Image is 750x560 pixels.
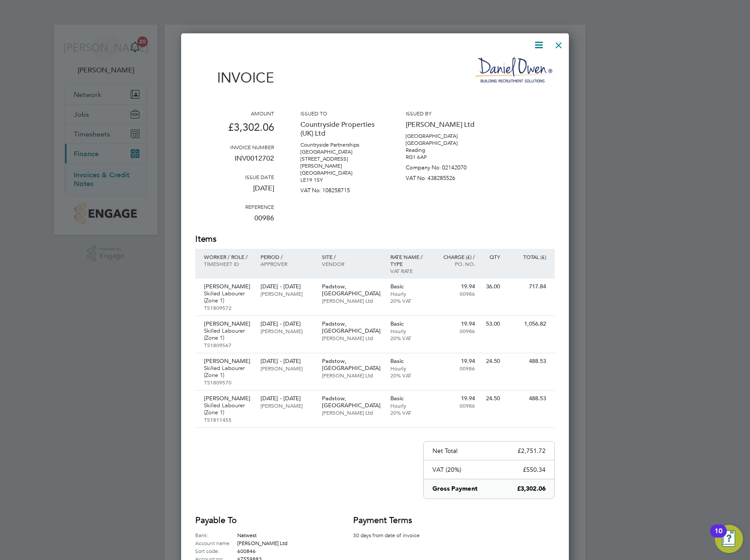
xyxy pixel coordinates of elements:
[261,395,313,402] p: [DATE] - [DATE]
[300,176,379,183] p: LE19 1SY
[353,514,432,527] h2: Payment terms
[204,416,252,423] p: TS1811455
[195,514,327,527] h2: Payable to
[437,290,475,297] p: 00986
[300,155,379,169] p: [STREET_ADDRESS][PERSON_NAME]
[390,297,429,304] p: 20% VAT
[195,110,274,117] h3: Amount
[204,365,252,379] p: Skilled Labourer (Zone 1)
[195,539,237,547] label: Account name:
[437,395,475,402] p: 19.94
[195,531,237,539] label: Bank:
[195,180,274,203] p: [DATE]
[300,169,379,176] p: [GEOGRAPHIC_DATA]
[390,372,429,379] p: 20% VAT
[322,320,382,334] p: Padstow, [GEOGRAPHIC_DATA]
[432,466,461,474] p: VAT (20%)
[437,327,475,334] p: 00986
[437,253,475,260] p: Charge (£) /
[204,327,252,341] p: Skilled Labourer (Zone 1)
[437,402,475,409] p: 00986
[509,283,546,290] p: 717.84
[300,117,379,141] p: Countryside Properties (UK) Ltd
[322,409,382,416] p: [PERSON_NAME] Ltd
[261,283,313,290] p: [DATE] - [DATE]
[406,161,485,171] p: Company No: 02142070
[714,531,722,542] div: 10
[300,110,379,117] h3: Issued to
[406,110,485,117] h3: Issued by
[195,203,274,210] h3: Reference
[195,144,274,151] h3: Invoice number
[484,358,500,365] p: 24.50
[261,290,313,297] p: [PERSON_NAME]
[715,525,743,553] button: Open Resource Center, 10 new notifications
[390,283,429,290] p: Basic
[476,57,555,83] img: danielowen-logo-remittance.png
[390,253,429,267] p: Rate name / type
[195,210,274,233] p: 00986
[237,531,257,538] span: Natwest
[390,365,429,372] p: Hourly
[390,290,429,297] p: Hourly
[353,531,432,539] p: 30 days from date of invoice
[390,409,429,416] p: 20% VAT
[261,260,313,267] p: Approver
[204,290,252,304] p: Skilled Labourer (Zone 1)
[261,365,313,372] p: [PERSON_NAME]
[261,402,313,409] p: [PERSON_NAME]
[204,283,252,290] p: [PERSON_NAME]
[523,466,546,474] p: £550.34
[322,260,382,267] p: Vendor
[322,372,382,379] p: [PERSON_NAME] Ltd
[204,358,252,365] p: [PERSON_NAME]
[437,283,475,290] p: 19.94
[261,327,313,334] p: [PERSON_NAME]
[484,395,500,402] p: 24.50
[484,320,500,327] p: 53.00
[390,358,429,365] p: Basic
[406,117,485,133] p: [PERSON_NAME] Ltd
[484,283,500,290] p: 36.00
[204,260,252,267] p: Timesheet ID
[322,283,382,297] p: Padstow, [GEOGRAPHIC_DATA]
[204,304,252,311] p: TS1809572
[390,402,429,409] p: Hourly
[237,547,256,554] span: 600846
[432,485,478,493] p: Gross Payment
[390,267,429,274] p: VAT rate
[437,320,475,327] p: 19.94
[437,365,475,372] p: 00986
[237,539,287,546] span: [PERSON_NAME] Ltd
[390,327,429,334] p: Hourly
[204,341,252,348] p: TS1809567
[204,402,252,416] p: Skilled Labourer (Zone 1)
[509,358,546,365] p: 488.53
[432,447,457,455] p: Net Total
[261,320,313,327] p: [DATE] - [DATE]
[406,140,485,147] p: [GEOGRAPHIC_DATA]
[390,320,429,327] p: Basic
[322,395,382,409] p: Padstow, [GEOGRAPHIC_DATA]
[195,233,555,245] h2: Items
[509,253,546,260] p: Total (£)
[195,173,274,180] h3: Issue date
[406,171,485,182] p: VAT No: 438285526
[406,147,485,154] p: Reading
[195,151,274,173] p: INV0012702
[300,183,379,194] p: VAT No: 108258715
[322,358,382,372] p: Padstow, [GEOGRAPHIC_DATA]
[518,447,546,455] p: £2,751.72
[437,260,475,267] p: Po. No.
[261,358,313,365] p: [DATE] - [DATE]
[390,334,429,341] p: 20% VAT
[437,358,475,365] p: 19.94
[406,133,485,140] p: [GEOGRAPHIC_DATA]
[195,547,237,555] label: Sort code:
[484,253,500,260] p: QTY
[195,69,274,86] h1: Invoice
[509,320,546,327] p: 1,056.82
[204,395,252,402] p: [PERSON_NAME]
[204,320,252,327] p: [PERSON_NAME]
[322,334,382,341] p: [PERSON_NAME] Ltd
